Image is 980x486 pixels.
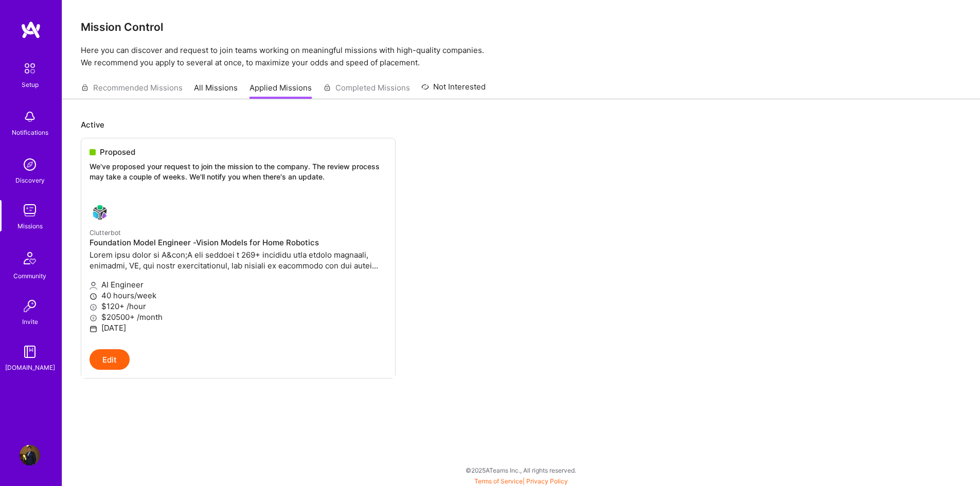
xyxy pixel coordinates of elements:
p: We've proposed your request to join the mission to the company. The review process may take a cou... [90,161,387,182]
div: © 2025 ATeams Inc., All rights reserved. [62,457,980,483]
img: discovery [20,154,40,175]
a: Clutterbot company logoClutterbotFoundation Model Engineer -Vision Models for Home RoboticsLorem ... [81,194,395,349]
h4: Foundation Model Engineer -Vision Models for Home Robotics [90,238,387,247]
p: Active [81,119,961,130]
div: Discovery [15,175,45,186]
p: $120+ /hour [90,301,387,312]
img: Invite [20,296,40,316]
a: All Missions [194,82,238,99]
p: Here you can discover and request to join teams working on meaningful missions with high-quality ... [81,44,961,69]
p: [DATE] [90,322,387,333]
div: Community [13,271,46,281]
div: Invite [22,316,38,327]
i: icon Applicant [90,282,97,290]
img: setup [19,58,41,79]
p: 40 hours/week [90,290,387,301]
i: icon MoneyGray [90,314,97,322]
div: Notifications [12,127,48,138]
small: Clutterbot [90,229,121,237]
p: $20500+ /month [90,312,387,322]
h3: Mission Control [81,21,961,33]
div: Missions [17,221,43,231]
div: [DOMAIN_NAME] [5,362,55,373]
img: User Avatar [20,445,40,465]
p: AI Engineer [90,279,387,290]
img: guide book [20,341,40,362]
i: icon Clock [90,293,97,300]
a: Applied Missions [250,82,312,99]
img: teamwork [20,200,40,221]
img: logo [21,21,41,39]
img: bell [20,106,40,127]
p: Lorem ipsu dolor si A&con;A eli seddoei t 269+ incididu utla etdolo magnaali, enimadmi, VE, qui n... [90,249,387,271]
a: Not Interested [421,81,486,99]
a: Terms of Service [474,477,523,485]
img: Community [17,246,42,271]
i: icon Calendar [90,325,97,333]
div: Setup [22,79,39,90]
span: Proposed [100,147,135,157]
i: icon MoneyGray [90,303,97,311]
button: Edit [90,349,130,370]
span: | [474,477,568,485]
a: User Avatar [17,445,43,465]
a: Privacy Policy [526,477,568,485]
img: Clutterbot company logo [90,202,110,223]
